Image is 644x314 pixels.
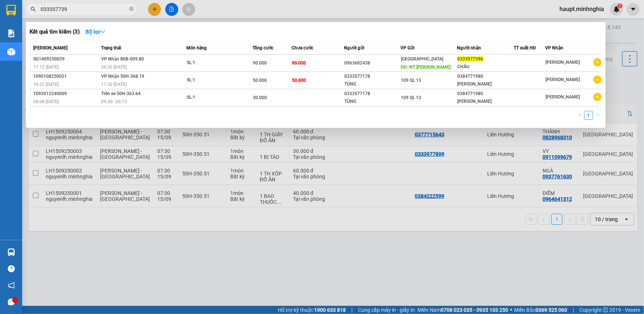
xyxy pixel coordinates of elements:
span: Tổng cước [252,45,273,50]
div: 1090108250021 [33,73,99,80]
div: 0384771980 [458,73,513,80]
span: 90.000 [253,60,267,66]
span: search [31,7,36,12]
li: Previous Page [575,111,584,120]
span: question-circle [8,265,15,272]
span: 109 QL 13 [401,95,421,100]
span: [PERSON_NAME] [545,77,580,82]
span: Chưa cước [292,45,313,50]
div: SL: 1 [187,59,242,67]
span: Trạng thái [101,45,121,50]
div: 0333577178 [344,90,400,98]
div: TÙNG [344,98,400,105]
div: 0333577178 [344,73,400,80]
span: VP Nhận 50H-368.19 [101,74,144,79]
span: 30.000 [253,95,267,100]
span: 90.000 [292,60,306,66]
h3: Kết quả tìm kiếm ( 3 ) [30,28,80,36]
span: [GEOGRAPHIC_DATA] [401,56,443,62]
img: warehouse-icon [7,248,15,256]
div: 0963602438 [344,59,400,67]
span: message [8,299,15,306]
span: 50.000 [253,78,267,83]
div: TÙNG [344,80,400,88]
span: 0333577396 [458,56,483,62]
span: Người nhận [457,45,481,50]
div: 0384771980 [458,90,513,98]
div: SL: 1 [187,76,242,84]
span: 17:30 [DATE] [101,82,127,87]
span: DĐ: NT [PERSON_NAME] [401,64,451,70]
span: VP Nhận [545,45,563,50]
strong: Bộ lọc [86,29,106,35]
span: plus-circle [593,76,602,84]
a: 1 [585,111,593,119]
span: 11:12 [DATE] [33,64,59,70]
span: Trên xe 50H-363.64 [101,91,141,96]
span: TT xuất HĐ [514,45,536,50]
img: solution-icon [7,29,15,37]
span: [PERSON_NAME] [545,60,580,65]
button: left [575,111,584,120]
button: Bộ lọcdown [80,26,111,38]
input: Tìm tên, số ĐT hoặc mã đơn [41,5,128,13]
div: SL: 1 [187,94,242,102]
span: 109 QL 13 [401,78,421,83]
span: 50.000 [292,78,306,83]
span: right [595,113,600,117]
span: [PERSON_NAME] [545,94,580,100]
button: right [593,111,602,120]
img: warehouse-icon [7,48,15,56]
span: 20:30 [DATE] [101,64,127,70]
span: plus-circle [593,58,602,66]
span: 08:08 [DATE] [33,99,59,104]
span: notification [8,282,15,289]
div: [PERSON_NAME] [458,80,513,88]
img: logo-vxr [6,5,16,16]
li: Next Page [593,111,602,120]
span: Người gửi [344,45,364,50]
span: 10:22 [DATE] [33,82,59,87]
span: plus-circle [593,93,602,101]
span: down [100,29,106,34]
span: [PERSON_NAME] [33,45,68,50]
div: SG1409250029 [33,55,99,63]
div: CHÂU [458,63,513,71]
div: [PERSON_NAME] [458,98,513,105]
span: VP Nhận 86B-009.80 [101,56,144,62]
span: close-circle [129,6,134,13]
span: VP Gửi [400,45,414,50]
div: 1092012240009 [33,90,99,98]
span: 09:30 - 20/12 [101,99,127,104]
span: Món hàng [186,45,207,50]
span: close-circle [129,7,134,11]
li: 1 [584,111,593,120]
span: left [578,113,582,117]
